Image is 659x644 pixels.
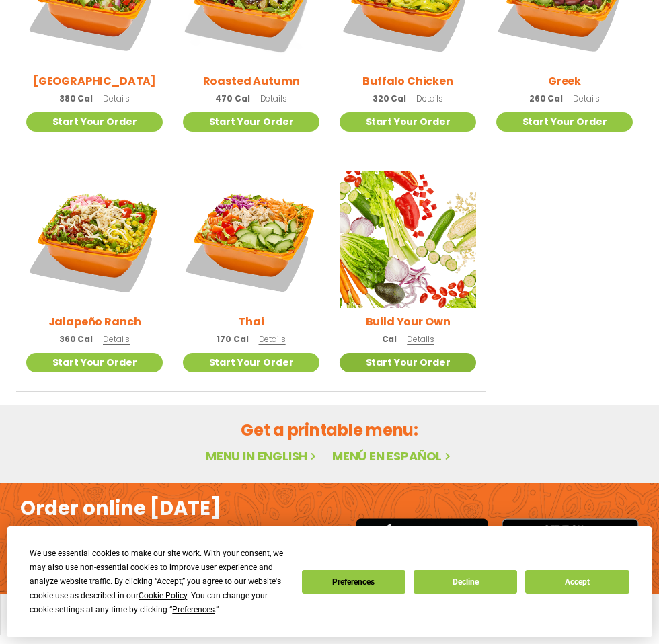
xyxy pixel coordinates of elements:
span: 170 Cal [217,333,248,346]
a: Start Your Order [183,353,319,372]
span: Details [260,93,287,104]
a: Menu in English [206,448,319,465]
img: Product photo for Jalapeño Ranch Salad [26,171,163,308]
a: Menú en español [332,448,453,465]
h2: Roasted Autumn [203,73,300,89]
span: Cal [382,333,397,346]
span: 360 Cal [59,333,93,346]
span: Details [103,93,130,104]
span: 470 Cal [215,93,249,105]
h2: Thai [238,313,264,330]
span: Details [259,333,286,345]
a: Start Your Order [340,353,476,372]
img: Product photo for Thai Salad [183,171,319,308]
h2: [GEOGRAPHIC_DATA] [33,73,156,89]
h2: Greek [548,73,581,89]
img: google_play [502,518,639,559]
a: Start Your Order [496,112,633,132]
h2: Order online [DATE] [20,496,221,522]
a: Start Your Order [26,112,163,132]
span: 380 Cal [59,93,93,105]
h2: Buffalo Chicken [362,73,453,89]
h2: Jalapeño Ranch [48,313,141,330]
span: Details [103,333,130,345]
div: We use essential cookies to make our site work. With your consent, we may also use non-essential ... [30,547,285,617]
img: Product photo for Build Your Own [340,171,476,308]
button: Accept [525,570,629,594]
button: Decline [414,570,517,594]
span: Details [407,333,434,345]
a: Start Your Order [26,353,163,372]
span: Details [416,93,443,104]
span: Cookie Policy [139,591,187,600]
a: Start Your Order [340,112,476,132]
span: Details [573,93,600,104]
span: 320 Cal [373,93,406,105]
h2: Build Your Own [366,313,451,330]
span: Preferences [172,605,215,614]
div: Cookie Consent Prompt [7,526,652,637]
img: fork [20,526,289,533]
button: Preferences [302,570,405,594]
img: appstore [356,516,488,560]
span: 260 Cal [529,93,563,105]
h2: Get a printable menu: [16,418,643,442]
a: Start Your Order [183,112,319,132]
